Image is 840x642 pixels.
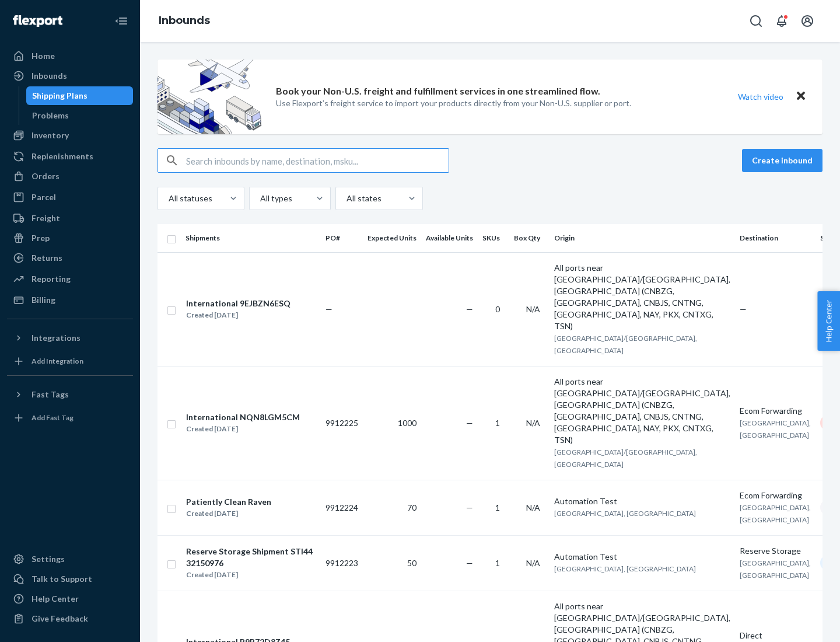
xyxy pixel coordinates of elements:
[32,191,56,203] div: Parcel
[7,147,133,166] a: Replenishments
[159,14,210,27] a: Inbounds
[167,193,169,204] input: All statuses
[186,496,271,508] div: Patiently Clean Raven
[321,224,363,252] th: PO#
[526,418,540,428] span: N/A
[554,509,696,518] span: [GEOGRAPHIC_DATA], [GEOGRAPHIC_DATA]
[554,262,730,332] div: All ports near [GEOGRAPHIC_DATA]/[GEOGRAPHIC_DATA], [GEOGRAPHIC_DATA] (CNBZG, [GEOGRAPHIC_DATA], ...
[526,304,540,314] span: N/A
[7,291,133,309] a: Billing
[7,550,133,568] a: Settings
[32,294,55,306] div: Billing
[740,559,811,580] span: [GEOGRAPHIC_DATA], [GEOGRAPHIC_DATA]
[181,224,321,252] th: Shipments
[740,405,811,417] div: Ecom Forwarding
[186,569,316,581] div: Created [DATE]
[32,273,71,285] div: Reporting
[186,298,290,309] div: International 9EJBZN6ESQ
[32,613,88,624] div: Give Feedback
[321,366,363,480] td: 9912225
[321,535,363,591] td: 9912223
[495,503,500,512] span: 1
[7,67,133,85] a: Inbounds
[466,418,473,428] span: —
[110,9,133,33] button: Close Navigation
[186,423,300,435] div: Created [DATE]
[32,70,67,82] div: Inbounds
[7,229,133,247] a: Prep
[186,149,449,172] input: Search inbounds by name, destination, msku...
[740,545,811,557] div: Reserve Storage
[32,110,69,121] div: Problems
[26,106,134,125] a: Problems
[186,309,290,321] div: Created [DATE]
[478,224,509,252] th: SKUs
[276,97,631,109] p: Use Flexport’s freight service to import your products directly from your Non-U.S. supplier or port.
[32,413,73,423] div: Add Fast Tag
[554,448,697,469] span: [GEOGRAPHIC_DATA]/[GEOGRAPHIC_DATA], [GEOGRAPHIC_DATA]
[495,418,500,428] span: 1
[796,9,819,33] button: Open account menu
[740,490,811,501] div: Ecom Forwarding
[421,224,478,252] th: Available Units
[32,553,65,565] div: Settings
[7,385,133,404] button: Fast Tags
[742,149,822,172] button: Create inbound
[466,558,473,568] span: —
[276,85,600,98] p: Book your Non-U.S. freight and fulfillment services in one streamlined flow.
[770,9,793,33] button: Open notifications
[32,252,62,264] div: Returns
[740,418,811,439] span: [GEOGRAPHIC_DATA], [GEOGRAPHIC_DATA]
[32,151,93,162] div: Replenishments
[32,232,50,244] div: Prep
[817,291,840,351] button: Help Center
[7,409,133,427] a: Add Fast Tag
[32,170,60,182] div: Orders
[735,224,815,252] th: Destination
[509,224,549,252] th: Box Qty
[398,418,416,428] span: 1000
[7,47,133,65] a: Home
[32,389,69,400] div: Fast Tags
[345,193,346,204] input: All states
[32,90,87,102] div: Shipping Plans
[495,558,500,568] span: 1
[554,564,696,573] span: [GEOGRAPHIC_DATA], [GEOGRAPHIC_DATA]
[554,496,730,507] div: Automation Test
[7,167,133,186] a: Orders
[407,558,416,568] span: 50
[363,224,421,252] th: Expected Units
[32,50,55,62] div: Home
[186,508,271,519] div: Created [DATE]
[149,4,219,38] ol: breadcrumbs
[7,209,133,228] a: Freight
[186,546,316,569] div: Reserve Storage Shipment STI4432150976
[7,270,133,288] a: Reporting
[32,593,79,605] div: Help Center
[7,126,133,145] a: Inventory
[740,630,811,641] div: Direct
[7,188,133,207] a: Parcel
[259,193,260,204] input: All types
[466,503,473,512] span: —
[7,249,133,267] a: Returns
[7,570,133,588] a: Talk to Support
[7,609,133,628] button: Give Feedback
[740,304,747,314] span: —
[325,304,332,314] span: —
[321,480,363,535] td: 9912224
[32,356,83,366] div: Add Integration
[26,86,134,105] a: Shipping Plans
[730,88,791,105] button: Watch video
[554,551,730,563] div: Automation Test
[7,352,133,371] a: Add Integration
[466,304,473,314] span: —
[549,224,735,252] th: Origin
[32,573,92,585] div: Talk to Support
[7,589,133,608] a: Help Center
[526,503,540,512] span: N/A
[740,503,811,524] span: [GEOGRAPHIC_DATA], [GEOGRAPHIC_DATA]
[744,9,768,33] button: Open Search Box
[7,329,133,347] button: Integrations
